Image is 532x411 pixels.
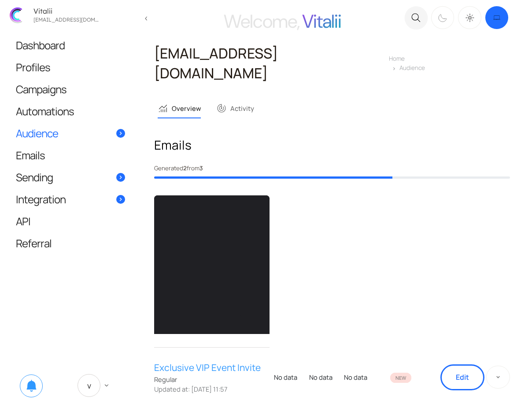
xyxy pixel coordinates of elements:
b: 2 [183,164,187,172]
span: API [16,217,30,226]
a: Audience [399,64,425,72]
span: Campaigns [16,84,66,94]
div: Dark mode switcher [430,4,510,31]
span: Dashboard [16,40,65,50]
a: Profiles [7,56,134,78]
a: Emails [7,144,134,166]
a: Campaigns [7,78,134,100]
span: Audience [16,128,58,138]
span: Automations [16,106,74,116]
span: Welcome, [224,9,299,33]
span: Emails [16,150,45,160]
a: Edit [440,364,484,390]
span: Profiles [16,62,50,72]
span: Vitalii [302,9,341,33]
a: Sending [7,166,134,188]
a: Dashboard [7,34,134,56]
span: V [78,374,100,397]
b: 3 [199,164,203,172]
span: New [390,373,411,383]
span: Regular [154,375,177,384]
a: track_changesActivity [216,99,254,117]
a: monitoringOverview [158,99,201,117]
a: Exclusive VIP Event Invite [154,361,270,374]
div: Generated from [154,164,510,173]
div: vitalijgladkij@gmail.com [31,15,101,23]
span: monitoring [158,103,168,114]
td: No data [305,347,340,407]
span: keyboard_arrow_down [103,382,111,389]
span: Integration [16,194,66,204]
a: API [7,210,134,232]
td: No data [270,347,304,407]
a: Referral [7,232,134,254]
span: Sending [16,172,53,182]
h2: Emails [154,136,510,154]
a: Integration [7,188,134,210]
span: track_changes [216,103,227,114]
span: [EMAIL_ADDRESS][DOMAIN_NAME] [154,44,278,83]
div: Vitalii [31,7,101,15]
td: No data [340,347,374,407]
a: Audience [7,122,134,144]
span: Referral [16,239,52,248]
a: Automations [7,100,134,122]
a: V keyboard_arrow_down [69,368,121,403]
a: Vitalii [EMAIL_ADDRESS][DOMAIN_NAME] [4,4,137,27]
span: Updated at: [DATE] 11:57 [154,384,270,394]
a: Home [389,55,405,62]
